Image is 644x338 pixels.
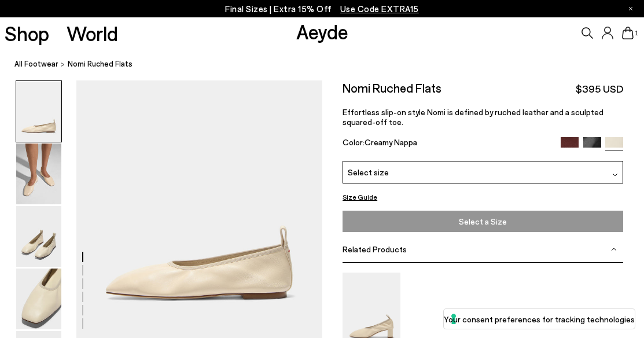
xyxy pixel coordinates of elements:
[622,27,634,39] a: 1
[16,269,61,329] img: Nomi Ruched Flats - Image 4
[16,144,61,204] img: Nomi Ruched Flats - Image 2
[634,30,639,36] span: 1
[343,107,623,127] p: Effortless slip-on style Nomi is defined by ruched leather and a sculpted squared-off toe.
[340,3,419,14] span: Navigate to /collections/ss25-final-sizes
[365,137,417,147] span: Creamy Nappa
[346,214,620,229] span: Select a Size
[68,58,133,70] span: Nomi Ruched Flats
[343,80,441,95] h2: Nomi Ruched Flats
[67,23,118,43] a: World
[348,166,389,178] span: Select size
[612,172,618,178] img: svg%3E
[611,247,617,252] img: svg%3E
[14,58,58,70] a: All Footwear
[444,313,635,325] label: Your consent preferences for tracking technologies
[343,137,552,150] div: Color:
[343,190,377,204] button: Size Guide
[16,206,61,267] img: Nomi Ruched Flats - Image 3
[343,244,407,254] span: Related Products
[5,23,49,43] a: Shop
[576,82,623,96] span: $395 USD
[444,309,635,329] button: Your consent preferences for tracking technologies
[16,81,61,142] img: Nomi Ruched Flats - Image 1
[296,19,348,43] a: Aeyde
[343,211,623,232] button: Select a Size
[14,49,644,80] nav: breadcrumb
[225,2,419,16] p: Final Sizes | Extra 15% Off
